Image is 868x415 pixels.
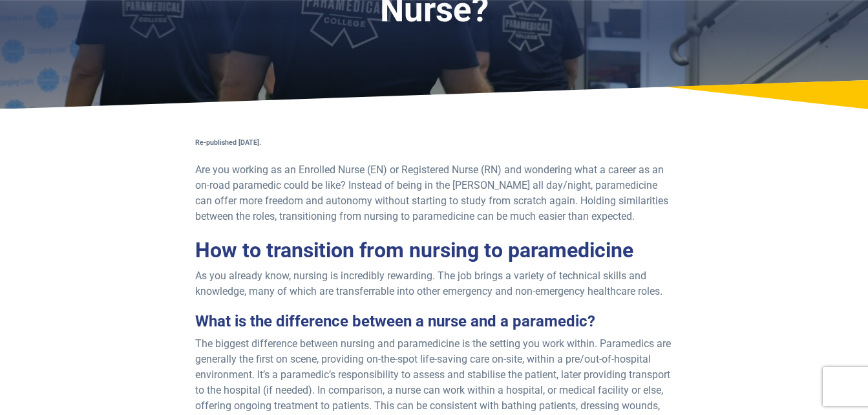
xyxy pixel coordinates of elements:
[195,270,662,297] span: As you already know, nursing is incredibly rewarding. The job brings a variety of technical skill...
[195,164,668,222] span: Are you working as an Enrolled Nurse (EN) or Registered Nurse (RN) and wondering what a career as...
[195,238,633,262] span: How to transition from nursing to paramedicine
[195,138,261,147] strong: Re-published [DATE].
[195,312,595,330] span: What is the difference between a nurse and a paramedic?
